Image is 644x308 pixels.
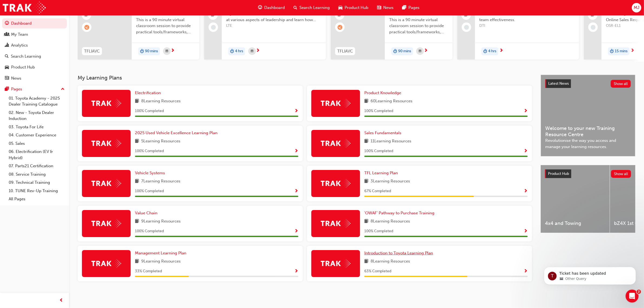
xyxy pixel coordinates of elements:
[488,48,496,54] span: 4 hrs
[140,48,144,55] span: duration-icon
[2,84,67,94] button: Pages
[364,228,393,234] span: 100 % Completed
[321,139,351,148] img: Trak
[61,86,65,93] span: up-icon
[135,188,164,194] span: 100 % Completed
[6,178,67,187] a: 09. Technical Training
[338,4,342,11] span: car-icon
[294,188,298,195] button: Show Progress
[78,75,532,81] h3: My Learning Plans
[632,3,641,12] button: MJ
[135,138,139,145] span: book-icon
[5,32,9,37] span: people-icon
[3,2,46,14] img: Trak
[524,268,528,275] button: Show Progress
[334,2,373,13] a: car-iconProduct Hub
[135,98,139,105] span: book-icon
[289,2,334,13] a: search-iconSearch Learning
[364,211,434,215] span: 'OWAF' Pathway to Purchase Training
[424,48,428,53] span: next-icon
[235,48,243,54] span: 4 hrs
[483,48,487,55] span: duration-icon
[136,17,195,35] span: This is a 90 minute virtual classroom session to provide practical tools/frameworks, behaviours a...
[371,98,412,105] span: 60 Learning Resources
[11,75,21,81] div: News
[135,90,163,96] a: Electrification
[11,42,28,48] div: Analytics
[524,189,528,194] span: Show Progress
[2,62,67,72] a: Product Hub
[264,5,285,11] span: Dashboard
[364,171,398,175] span: TFL Learning Plan
[393,48,397,55] span: duration-icon
[321,219,351,228] img: Trak
[135,170,167,176] a: Vehicle Systems
[254,2,289,13] a: guage-iconDashboard
[371,218,410,225] span: 8 Learning Resources
[364,130,401,135] span: Sales Fundamentals
[611,80,631,88] button: Show all
[541,165,610,233] a: 4x4 and Towing
[2,51,67,61] a: Search Learning
[2,18,67,28] a: Dashboard
[135,258,139,265] span: book-icon
[84,25,89,30] span: learningRecordVerb_WAITLIST-icon
[371,138,411,145] span: 11 Learning Resources
[91,99,121,107] img: Trak
[626,290,639,303] iframe: Intercom live chat
[294,228,298,235] button: Show Progress
[135,251,186,255] span: Management Learning Plan
[258,4,262,11] span: guage-icon
[524,188,528,195] button: Show Progress
[2,73,67,83] a: News
[135,211,157,215] span: Value Chain
[637,290,641,294] span: 2
[6,139,67,148] a: 05. Sales
[5,54,9,59] span: search-icon
[135,210,160,216] a: Value Chain
[135,130,217,135] span: 2025 Used Vehicle Excellence Learning Plan
[419,48,421,55] span: calendar-icon
[299,5,330,11] span: Search Learning
[6,148,67,162] a: 06. Electrification (EV & Hybrid)
[364,258,368,265] span: book-icon
[545,125,631,137] span: Welcome to your new Training Resource Centre
[524,149,528,154] span: Show Progress
[135,171,165,175] span: Vehicle Systems
[6,162,67,170] a: 07. Parts21 Certification
[364,90,403,96] a: Product Knowledge
[294,149,298,154] span: Show Progress
[611,170,631,178] button: Show all
[11,86,22,92] div: Pages
[364,90,401,95] span: Product Knowledge
[377,4,381,11] span: news-icon
[524,108,528,114] button: Show Progress
[345,5,368,11] span: Product Hub
[524,269,528,274] span: Show Progress
[321,179,351,188] img: Trak
[610,48,614,55] span: duration-icon
[398,48,411,54] span: 90 mins
[6,170,67,179] a: 08. Service Training
[591,25,596,30] span: learningRecordVerb_NONE-icon
[5,87,9,92] span: pages-icon
[364,268,391,274] span: 63 % Completed
[294,269,298,274] span: Show Progress
[364,108,393,114] span: 100 % Completed
[2,30,67,40] a: My Team
[2,40,67,50] a: Analytics
[226,23,322,29] span: LTE
[321,99,351,107] img: Trak
[6,195,67,203] a: All Pages
[6,131,67,139] a: 04. Customer Experience
[389,17,448,35] span: This is a 90 minute virtual classroom session to provide practical tools/frameworks, behaviours a...
[91,259,121,268] img: Trak
[499,48,503,53] span: next-icon
[545,79,631,88] a: Latest NewsShow all
[294,148,298,155] button: Show Progress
